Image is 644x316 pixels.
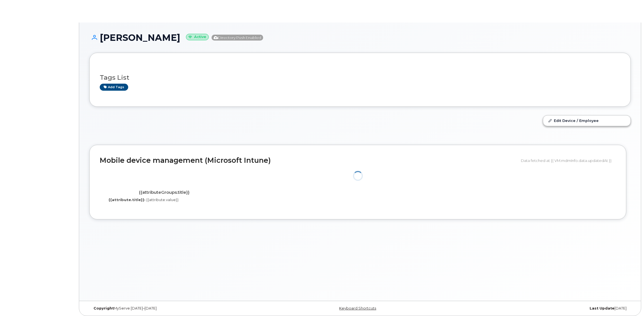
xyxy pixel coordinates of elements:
[521,155,616,166] div: Data fetched at {{ VM.mdmInfo.data.updatedAt }}
[89,33,631,43] h1: [PERSON_NAME]
[100,84,128,91] a: Add tags
[100,74,620,81] h3: Tags List
[104,190,225,195] h4: {{attributeGroups.title}}
[543,115,630,126] a: Edit Device / Employee
[89,306,270,311] div: MyServe [DATE]–[DATE]
[450,306,631,311] div: [DATE]
[590,306,614,310] strong: Last Update
[146,197,179,202] span: {{attribute.value}}
[339,306,376,310] a: Keyboard Shortcuts
[212,35,263,41] span: Directory Push Enabled
[186,34,209,40] small: Active
[94,306,114,310] strong: Copyright
[108,197,145,202] label: {{attribute.title}}:
[100,157,517,164] h2: Mobile device management (Microsoft Intune)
